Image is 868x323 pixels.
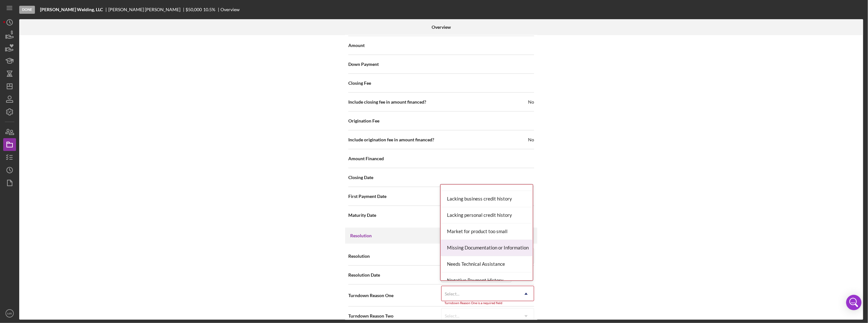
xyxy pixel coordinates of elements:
div: Turndown Reason One is a required field [441,301,534,305]
span: Maturity Date [348,212,376,218]
div: 10.5 % [203,7,215,12]
div: Overview [221,7,240,12]
span: Origination Fee [348,118,379,124]
span: Include closing fee in amount financed? [348,99,426,105]
text: MR [7,312,12,315]
div: Lacking business credit history [441,191,533,207]
span: Down Payment [348,61,379,67]
div: Needs Technical Assistance [441,256,533,272]
span: $50,000 [186,7,202,12]
span: Closing Fee [348,80,371,86]
span: Turndown Reason One [348,292,441,299]
h3: Resolution [350,232,372,239]
span: Closing Date [348,174,373,181]
span: Resolution Date [348,272,441,278]
span: First Payment Date [348,193,386,200]
div: Market for product too small [441,224,533,240]
span: Turndown Reason Two [348,313,441,319]
span: No [528,137,534,143]
div: Select... [445,291,459,296]
div: Missing Documentation or Information [441,240,533,256]
div: Done [19,6,35,14]
span: Amount [348,42,365,49]
b: Overview [432,25,451,30]
button: MR [3,307,16,320]
span: Resolution [348,253,441,259]
span: No [528,99,534,105]
span: Amount Financed [348,155,384,162]
b: [PERSON_NAME] Welding, LLC [40,7,103,12]
div: [PERSON_NAME] [PERSON_NAME] [108,7,186,12]
div: Open Intercom Messenger [846,295,862,310]
div: Lacking personal credit history [441,207,533,224]
span: Include origination fee in amount financed? [348,137,434,143]
div: Negative Payment History [441,272,533,289]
